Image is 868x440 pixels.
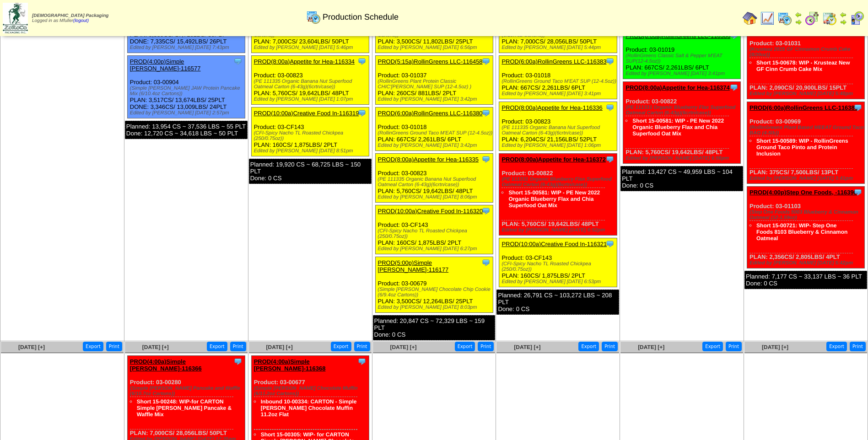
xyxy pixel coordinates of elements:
a: Short 15-00589: WIP - RollinGreens Ground Taco Pinto and Protein Inclusion [756,138,848,157]
div: Product: 03-00823 PLAN: 5,760CS / 19,642LBS / 48PLT [375,154,493,203]
div: Edited by [PERSON_NAME] [DATE] 7:43pm [130,45,245,50]
div: Product: 03-00822 PLAN: 5,760CS / 19,642LBS / 48PLT [623,82,741,164]
div: Edited by [PERSON_NAME] [DATE] 3:41pm [625,71,740,76]
a: PROD(8:00a)Appetite for Hea-116336 [501,104,602,111]
button: Print [354,342,370,351]
a: [DATE] [+] [142,344,169,350]
a: [DATE] [+] [514,344,540,350]
div: Planned: 7,177 CS ~ 33,137 LBS ~ 36 PLT Done: 0 CS [744,271,867,289]
div: Edited by [PERSON_NAME] [DATE] 8:51pm [254,148,369,154]
button: Export [702,342,723,351]
img: line_graph.gif [760,11,775,26]
div: Planned: 19,920 CS ~ 68,725 LBS ~ 150 PLT Done: 0 CS [249,159,372,184]
a: [DATE] [+] [762,344,788,350]
div: Edited by [PERSON_NAME] [DATE] 6:53pm [501,279,616,284]
img: arrowleft.gif [795,11,802,18]
span: [DATE] [+] [18,344,45,350]
a: Short 15-00581: WIP - PE New 2022 Organic Blueberry Flax and Chia Superfood Oat Mix [508,189,600,209]
img: Tooltip [481,206,491,215]
span: Production Schedule [323,12,399,22]
img: calendarblend.gif [805,11,819,26]
button: Export [826,342,847,351]
div: Edited by [PERSON_NAME] [DATE] 3:42pm [378,143,493,148]
button: Print [726,342,742,351]
div: Planned: 20,847 CS ~ 72,329 LBS ~ 159 PLT Done: 0 CS [373,315,496,340]
img: calendarprod.gif [777,11,792,26]
div: Edited by [PERSON_NAME] [DATE] 3:41pm [749,176,864,181]
img: arrowright.gif [840,18,847,26]
div: (PE 111335 Organic Banana Nut Superfood Oatmeal Carton (6-43g)(6crtn/case)) [378,177,493,188]
div: Product: 03-01018 PLAN: 667CS / 2,261LBS / 6PLT [375,107,493,151]
div: (Step One Foods 5003 Blueberry & Cinnamon Oatmeal (12-1.59oz) [749,209,864,220]
div: (CFI-Spicy Nacho TL Roasted Chickpea (250/0.75oz)) [378,228,493,239]
div: (Simple [PERSON_NAME] Chocolate Chip Cookie (6/9.4oz Cartons)) [378,287,493,298]
button: Print [106,342,122,351]
button: Export [83,342,103,351]
div: Edited by [PERSON_NAME] [DATE] 6:27pm [378,246,493,252]
a: PROD(6:00a)RollinGreens LLC-116383 [501,58,606,65]
div: (Simple [PERSON_NAME] JAW Protein Pancake Mix (6/10.4oz Cartons)) [130,86,245,97]
a: PROD(5:15a)RollinGreens LLC-116458 [378,58,483,65]
img: Tooltip [357,57,367,66]
div: (RollinGreens Ground Taco M'EAT SUP (12-4.5oz)) [378,130,493,136]
div: (RollinGreens Plant Based MEEAT Ground Taco BAG (4-5lb)) [749,125,864,136]
button: Print [478,342,494,351]
span: Logged in as Mfuller [32,13,108,23]
a: PROD(8:00a)Appetite for Hea-116334 [254,58,355,65]
img: Tooltip [729,83,739,92]
a: PROD(8:00a)Appetite for Hea-116372 [501,156,606,163]
img: calendarcustomer.gif [850,11,864,26]
div: Edited by [PERSON_NAME] [DATE] 3:42pm [378,97,493,102]
img: Tooltip [853,188,863,197]
a: PROD(10:00a)Creative Food In-116320 [378,208,483,215]
img: Tooltip [605,57,615,66]
div: Product: 03-01103 PLAN: 2,356CS / 2,805LBS / 4PLT [747,187,865,268]
div: Edited by [PERSON_NAME] [DATE] 1:06pm [501,143,616,148]
button: Export [207,342,227,351]
div: (RollinGreens Ground Taco M'EAT SUP (12-4.5oz)) [501,79,616,84]
button: Print [602,342,618,351]
div: (PE 111331 Organic Blueberry Flax Superfood Oatmeal Carton (6-43g)(6crtn/case)) [625,105,740,116]
img: Tooltip [233,357,243,366]
a: [DATE] [+] [266,344,293,350]
img: Tooltip [853,103,863,112]
button: Print [850,342,866,351]
div: Product: 03-00679 PLAN: 3,500CS / 12,264LBS / 25PLT [375,257,493,313]
div: Edited by [PERSON_NAME] [DATE] 8:03pm [378,305,493,310]
div: Product: 03-01037 PLAN: 260CS / 881LBS / 2PLT [375,56,493,105]
div: (PE 111335 Organic Banana Nut Superfood Oatmeal Carton (6-43g)(6crtn/case)) [501,125,616,136]
img: Tooltip [481,258,491,267]
img: Tooltip [357,108,367,118]
a: [DATE] [+] [390,344,416,350]
img: Tooltip [481,57,491,66]
div: Edited by [PERSON_NAME] [DATE] 3:41pm [501,91,616,97]
div: Edited by [PERSON_NAME] [DATE] 5:42pm [749,260,864,266]
div: Planned: 13,954 CS ~ 37,536 LBS ~ 55 PLT Done: 12,720 CS ~ 34,618 LBS ~ 50 PLT [125,121,248,139]
div: Product: 03-01031 PLAN: 2,090CS / 20,900LBS / 15PLT [747,17,865,99]
div: (PE 111335 Organic Banana Nut Superfood Oatmeal Carton (6-43g)(6crtn/case)) [254,79,369,90]
a: PROD(4:00a)Simple [PERSON_NAME]-116368 [254,358,326,372]
img: arrowleft.gif [840,11,847,18]
img: Tooltip [605,239,615,248]
a: PROD(10:00a)Creative Food In-116321 [501,241,607,247]
a: PROD(8:00a)Appetite for Hea-116374 [625,84,730,91]
div: Edited by [PERSON_NAME] [DATE] 6:56pm [378,45,493,50]
img: calendarinout.gif [822,11,837,26]
div: (CFI-Spicy Nacho TL Roasted Chickpea (250/0.75oz)) [254,130,369,141]
a: PROD(6:00a)RollinGreens LLC-116380 [378,110,483,117]
div: Edited by [PERSON_NAME] [DATE] 6:56pm [625,156,740,161]
a: Inbound 10-00334: CARTON - Simple [PERSON_NAME] Chocolate Muffin 11.2oz Flat [261,398,357,418]
div: Product: 03-00822 PLAN: 5,760CS / 19,642LBS / 48PLT [499,154,617,236]
div: (PE 111331 Organic Blueberry Flax Superfood Oatmeal Carton (6-43g)(6crtn/case)) [501,177,616,188]
div: Edited by [PERSON_NAME] [DATE] 2:57pm [130,110,245,116]
div: Edited by [PERSON_NAME] [DATE] 5:46pm [254,45,369,50]
div: Product: 03-01018 PLAN: 667CS / 2,261LBS / 6PLT [499,56,617,99]
div: (RollinGreens Classic Salt & Pepper M'EAT SUP(12-4.5oz)) [625,53,740,64]
img: Tooltip [357,357,367,366]
div: Product: 03-CF143 PLAN: 160CS / 1,875LBS / 2PLT [499,238,617,287]
a: Short 15-00678: WIP - Krusteaz New GF Cinn Crumb Cake Mix [756,59,850,72]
